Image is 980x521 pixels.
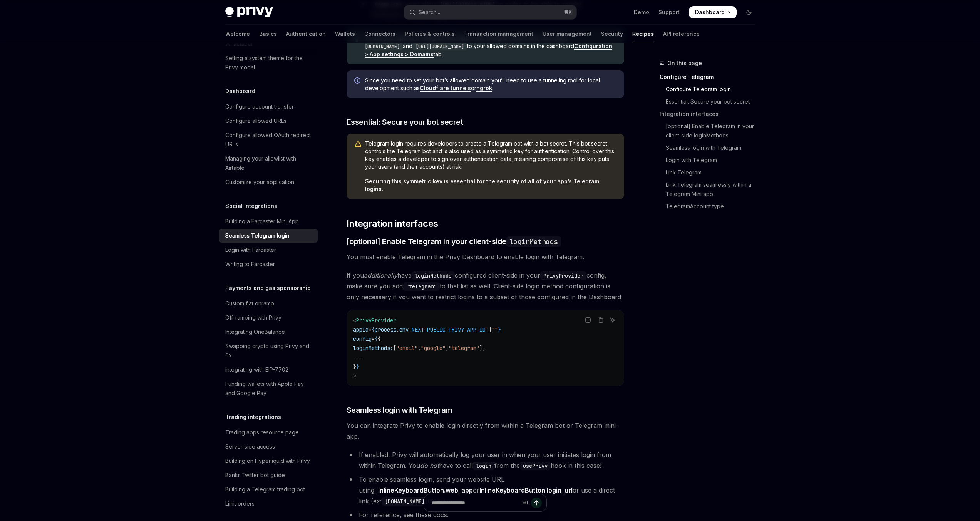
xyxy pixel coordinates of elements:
code: PrivyProvider [540,271,586,280]
span: NEXT_PUBLIC_PRIVY_APP_ID [412,326,486,333]
span: } [498,326,501,333]
div: Configure allowed URLs [225,116,286,126]
span: PrivyProvider [356,317,396,324]
a: Off-ramping with Privy [219,311,318,325]
h5: Dashboard [225,87,255,96]
span: { [372,326,375,333]
span: } [353,363,356,370]
div: Off-ramping with Privy [225,313,281,322]
code: loginMethods [506,236,561,247]
span: If you have configured client-side in your config, make sure you add to that list as well. Client... [347,270,624,302]
button: Send message [531,498,542,508]
a: Building a Farcaster Mini App [219,214,318,228]
code: usePrivy [520,462,551,470]
div: Managing your allowlist with Airtable [225,154,313,173]
h5: Payments and gas sponsorship [225,283,311,293]
span: Integration interfaces [347,218,438,230]
a: Dashboard [689,6,737,18]
span: . [396,326,399,333]
a: Trading apps resource page [219,426,318,439]
a: Building a Telegram trading bot [219,482,318,496]
a: Security [601,25,623,43]
span: appId [353,326,369,333]
div: Limit orders [225,499,255,508]
div: Writing to Farcaster [225,260,275,269]
span: "telegram" [449,345,479,352]
a: Writing to Farcaster [219,257,318,271]
span: = [369,326,372,333]
a: Essential: Secure your bot secret [660,95,761,108]
div: Trading apps resource page [225,428,299,437]
span: , [446,345,449,352]
div: Configure allowed OAuth redirect URLs [225,131,313,149]
li: To enable seamless login, send your website URL using , or or use a direct link (ex: ) [347,474,624,506]
a: Swapping crypto using Privy and 0x [219,339,318,362]
a: Seamless Telegram login [219,229,318,243]
svg: Info [354,77,362,85]
span: ], [479,345,486,352]
a: Authentication [286,25,326,43]
a: Link Telegram [660,166,761,179]
span: Since you need to set your bot’s allowed domain you’ll need to use a tunneling tool for local dev... [365,77,616,92]
span: On this page [667,59,702,68]
a: Limit orders [219,497,318,511]
span: < [353,317,356,324]
a: Support [658,8,680,16]
button: Report incorrect code [583,315,593,325]
div: Funding wallets with Apple Pay and Google Pay [225,379,313,398]
span: ... [353,354,362,361]
div: Building a Telegram trading bot [225,485,305,494]
a: Link Telegram seamlessly within a Telegram Mini app [660,179,761,200]
code: loginMethods [412,271,455,280]
span: [optional] Enable Telegram in your client-side [347,236,561,247]
span: [ [393,345,396,352]
a: Policies & controls [405,25,455,43]
div: Customize your application [225,178,294,187]
a: Connectors [364,25,395,43]
span: = [372,335,375,342]
span: "" [492,326,498,333]
span: , [418,345,421,352]
a: Recipes [632,25,654,43]
a: Welcome [225,25,250,43]
code: login [473,462,494,470]
a: Integration interfaces [660,108,761,120]
a: Server-side access [219,440,318,454]
button: Copy the contents from the code block [595,315,605,325]
span: Telegram login requires developers to create a Telegram bot with a bot secret. This bot secret co... [365,140,616,171]
span: To use your app as a Telegram Mini-App in the Telegram web client, add and to your allowed domain... [365,34,616,58]
div: Bankr Twitter bot guide [225,471,285,480]
div: Configure account transfer [225,102,294,111]
code: "telegram" [403,282,440,291]
h5: Trading integrations [225,412,281,422]
span: Dashboard [695,8,725,16]
span: "email" [396,345,418,352]
span: loginMethods: [353,345,393,352]
a: Wallets [335,25,355,43]
div: Swapping crypto using Privy and 0x [225,342,313,360]
em: do not [420,462,439,469]
button: Ask AI [608,315,618,325]
div: Integrating with EIP-7702 [225,365,288,374]
a: Configure Telegram [660,71,761,83]
span: "google" [421,345,446,352]
div: Custom fiat onramp [225,299,274,308]
div: Search... [419,8,440,17]
span: config [353,335,372,342]
span: env [399,326,409,333]
a: Building on Hyperliquid with Privy [219,454,318,468]
a: Transaction management [464,25,533,43]
a: Seamless login with Telegram [660,142,761,154]
em: additionally [364,271,397,279]
div: Login with Farcaster [225,245,276,255]
a: Login with Farcaster [219,243,318,257]
button: Toggle dark mode [743,6,755,18]
a: InlineKeyboardButton.login_url [479,486,573,494]
svg: Warning [354,141,362,148]
a: Integrating with EIP-7702 [219,363,318,377]
img: dark logo [225,7,273,18]
a: [optional] Enable Telegram in your client-side loginMethods [660,120,761,142]
a: TelegramAccount type [660,200,761,213]
span: { [378,335,381,342]
div: Server-side access [225,442,275,451]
